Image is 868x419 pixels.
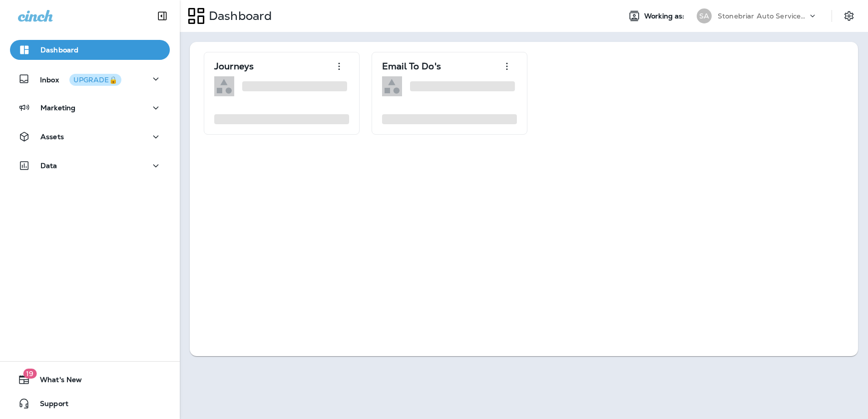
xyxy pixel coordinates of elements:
[40,46,78,54] p: Dashboard
[205,8,272,23] p: Dashboard
[148,6,176,26] button: Collapse Sidebar
[10,156,170,176] button: Data
[23,369,36,379] span: 19
[840,7,858,25] button: Settings
[718,12,808,20] p: Stonebriar Auto Services Group
[10,98,170,118] button: Marketing
[10,40,170,60] button: Dashboard
[10,370,170,390] button: 19What's New
[30,376,82,388] span: What's New
[73,76,117,83] div: UPGRADE🔒
[40,133,64,141] p: Assets
[69,74,121,86] button: UPGRADE🔒
[644,12,687,20] span: Working as:
[214,61,254,71] p: Journeys
[382,61,441,71] p: Email To Do's
[10,69,170,89] button: InboxUPGRADE🔒
[40,74,121,84] p: Inbox
[30,400,68,412] span: Support
[40,162,57,170] p: Data
[10,394,170,414] button: Support
[40,104,75,112] p: Marketing
[697,8,712,23] div: SA
[10,127,170,147] button: Assets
